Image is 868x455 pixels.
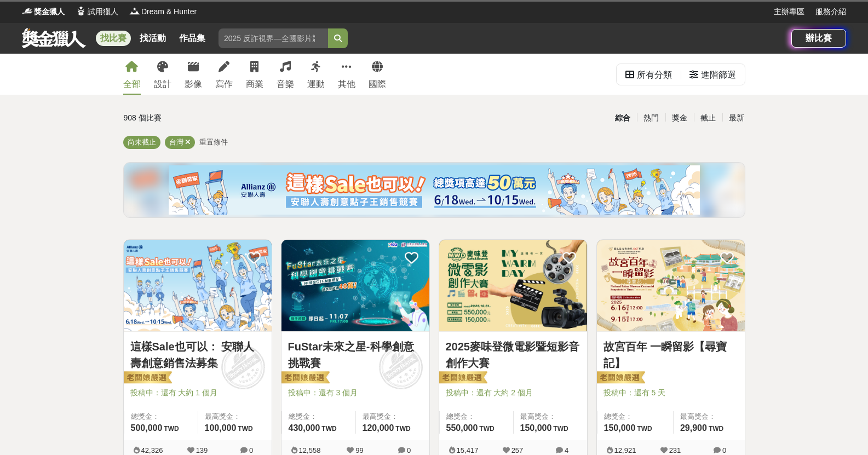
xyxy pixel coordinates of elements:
a: 其他 [338,54,355,95]
img: Cover Image [439,240,587,331]
a: LogoDream & Hunter [129,6,197,18]
span: TWD [238,425,252,433]
span: 重置條件 [199,138,228,146]
span: 99 [355,446,363,454]
span: 投稿中：還有 3 個月 [288,387,423,399]
div: 最新 [722,108,751,128]
span: 投稿中：還有 大約 1 個月 [130,387,265,399]
a: 故宮百年 一瞬留影【尋寶記】 [603,338,738,371]
span: 試用獵人 [88,6,118,18]
span: 150,000 [604,423,636,433]
span: 42,326 [141,446,163,454]
a: 全部 [123,54,141,95]
span: 29,900 [680,423,707,433]
img: 老闆娘嚴選 [595,371,645,386]
span: 最高獎金： [680,411,738,422]
img: Logo [22,5,33,16]
div: 截止 [694,108,722,128]
a: 設計 [154,54,171,95]
img: Logo [76,5,87,16]
span: 100,000 [205,423,237,433]
a: 這樣Sale也可以： 安聯人壽創意銷售法募集 [130,338,265,371]
span: 4 [565,446,568,454]
div: 其他 [338,78,355,91]
a: 2025麥味登微電影暨短影音創作大賽 [446,338,580,371]
span: 139 [196,446,208,454]
span: 500,000 [131,423,163,433]
span: 獎金獵人 [34,6,65,18]
span: 投稿中：還有 5 天 [603,387,738,399]
a: 寫作 [215,54,233,95]
div: 影像 [185,78,202,91]
span: TWD [395,425,410,433]
span: TWD [321,425,336,433]
span: 最高獎金： [520,411,580,422]
a: 運動 [307,54,325,95]
span: 12,921 [614,446,636,454]
a: 辦比賽 [791,29,846,48]
span: Dream & Hunter [141,6,197,18]
div: 設計 [154,78,171,91]
a: Cover Image [597,240,745,332]
img: 老闆娘嚴選 [279,371,330,386]
span: 257 [511,446,524,454]
a: FuStar未來之星-科學創意挑戰賽 [288,338,423,371]
div: 獎金 [665,108,694,128]
div: 熱門 [637,108,665,128]
span: 總獎金： [446,411,507,422]
span: 0 [407,446,411,454]
span: 0 [722,446,726,454]
span: TWD [164,425,179,433]
span: 台灣 [169,138,183,146]
span: TWD [479,425,494,433]
div: 國際 [369,78,386,91]
span: TWD [637,425,652,433]
span: 總獎金： [289,411,349,422]
a: 國際 [369,54,386,95]
img: cf4fb443-4ad2-4338-9fa3-b46b0bf5d316.png [169,165,700,215]
span: 尚未截止 [128,138,156,146]
img: Cover Image [597,240,745,331]
a: 音樂 [277,54,294,95]
a: 主辦專區 [774,6,804,18]
a: Cover Image [124,240,272,332]
div: 商業 [246,78,263,91]
span: 15,417 [457,446,479,454]
a: Logo獎金獵人 [22,6,65,18]
a: 找活動 [135,31,170,46]
div: 全部 [123,78,141,91]
span: TWD [553,425,568,433]
span: 120,000 [363,423,394,433]
span: TWD [709,425,723,433]
div: 進階篩選 [701,64,736,86]
span: 0 [249,446,253,454]
a: Cover Image [439,240,587,332]
span: 總獎金： [604,411,666,422]
a: 服務介紹 [815,6,846,18]
img: 老闆娘嚴選 [437,371,487,386]
div: 寫作 [215,78,233,91]
span: 150,000 [520,423,552,433]
span: 550,000 [446,423,478,433]
a: 影像 [185,54,202,95]
div: 所有分類 [637,64,672,86]
img: Cover Image [281,240,429,331]
input: 2025 反詐視界—全國影片競賽 [219,28,328,48]
div: 綜合 [608,108,637,128]
img: Logo [129,5,140,16]
span: 430,000 [289,423,320,433]
span: 最高獎金： [205,411,265,422]
div: 運動 [307,78,325,91]
div: 音樂 [277,78,294,91]
span: 投稿中：還有 大約 2 個月 [446,387,580,399]
span: 231 [669,446,681,454]
a: Cover Image [281,240,429,332]
a: Logo試用獵人 [76,6,118,18]
a: 作品集 [175,31,210,46]
a: 商業 [246,54,263,95]
img: Cover Image [124,240,272,331]
div: 908 個比賽 [124,108,330,128]
a: 找比賽 [96,31,131,46]
span: 12,558 [299,446,321,454]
